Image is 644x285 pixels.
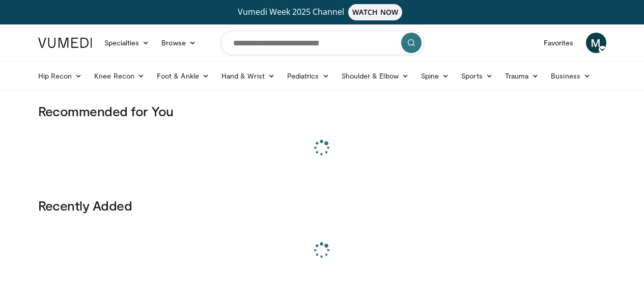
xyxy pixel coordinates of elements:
h3: Recently Added [38,197,606,214]
a: Vumedi Week 2025 ChannelWATCH NOW [40,4,605,20]
a: Specialties [98,33,156,53]
a: Spine [415,66,455,86]
a: Knee Recon [88,66,151,86]
a: Foot & Ankle [151,66,215,86]
a: Browse [155,33,202,53]
a: Trauma [499,66,545,86]
img: VuMedi Logo [38,38,92,48]
a: Hand & Wrist [215,66,281,86]
h3: Recommended for You [38,103,606,119]
a: Business [545,66,597,86]
input: Search topics, interventions [220,31,424,55]
a: Favorites [538,33,580,53]
a: M [586,33,606,53]
a: Hip Recon [32,66,89,86]
a: Pediatrics [281,66,335,86]
a: Sports [455,66,499,86]
span: WATCH NOW [348,4,402,20]
a: Shoulder & Elbow [335,66,415,86]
